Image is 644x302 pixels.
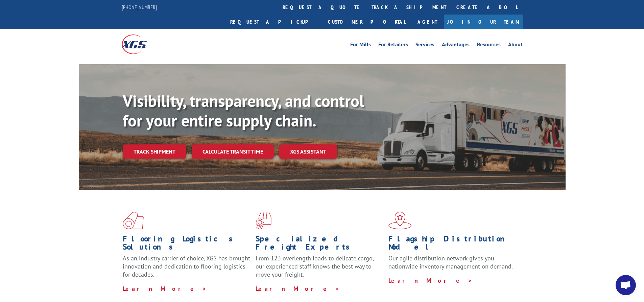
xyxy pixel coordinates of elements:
h1: Flooring Logistics Solutions [123,235,251,254]
a: Join Our Team [444,15,523,29]
a: Services [415,42,434,49]
a: Learn More > [388,277,473,284]
img: xgs-icon-total-supply-chain-intelligence-red [123,212,144,229]
span: Our agile distribution network gives you nationwide inventory management on demand. [388,254,513,270]
a: Request a pickup [225,15,323,29]
a: For Retailers [378,42,408,49]
a: [PHONE_NUMBER] [122,4,157,10]
a: Calculate transit time [192,144,274,159]
a: Advantages [442,42,470,49]
h1: Flagship Distribution Model [388,235,516,254]
a: Resources [477,42,501,49]
a: For Mills [350,42,371,49]
a: Track shipment [123,144,186,159]
a: Customer Portal [323,15,411,29]
h1: Specialized Freight Experts [256,235,383,254]
a: Learn More > [256,285,340,293]
a: Agent [411,15,444,29]
div: Open chat [616,275,636,295]
img: xgs-icon-flagship-distribution-model-red [388,212,412,229]
a: XGS ASSISTANT [279,144,337,159]
p: From 123 overlength loads to delicate cargo, our experienced staff knows the best way to move you... [256,254,383,284]
b: Visibility, transparency, and control for your entire supply chain. [123,90,364,131]
span: As an industry carrier of choice, XGS has brought innovation and dedication to flooring logistics... [123,254,250,278]
img: xgs-icon-focused-on-flooring-red [256,212,271,229]
a: About [508,42,523,49]
a: Learn More > [123,285,207,293]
